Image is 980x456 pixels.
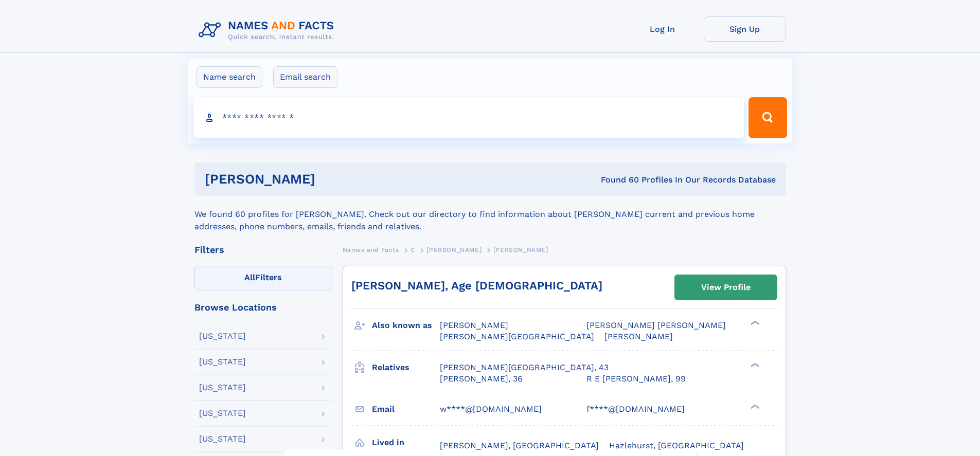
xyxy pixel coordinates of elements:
a: [PERSON_NAME] [426,243,482,256]
h1: [PERSON_NAME] [205,173,458,186]
img: Logo Names and Facts [194,16,343,44]
a: [PERSON_NAME], 36 [440,373,523,385]
div: [US_STATE] [199,332,246,340]
h3: Email [372,400,440,418]
h3: Lived in [372,434,440,451]
input: search input [193,97,744,138]
span: [PERSON_NAME] [PERSON_NAME] [586,320,726,330]
a: View Profile [675,275,777,300]
span: All [244,272,255,282]
a: [PERSON_NAME], Age [DEMOGRAPHIC_DATA] [351,279,602,292]
div: [US_STATE] [199,358,246,366]
div: [US_STATE] [199,409,246,417]
label: Filters [194,266,332,290]
button: Search Button [749,97,787,138]
span: [PERSON_NAME] [493,246,548,253]
div: We found 60 profiles for [PERSON_NAME]. Check out our directory to find information about [PERSON... [194,196,786,233]
h3: Also known as [372,317,440,334]
div: [US_STATE] [199,384,246,392]
label: Name search [197,66,262,88]
a: R E [PERSON_NAME], 99 [586,373,686,385]
span: [PERSON_NAME], [GEOGRAPHIC_DATA] [440,441,599,450]
label: Email search [273,66,337,88]
span: C [411,246,415,253]
span: [PERSON_NAME][GEOGRAPHIC_DATA] [440,332,594,341]
div: ❯ [748,361,760,368]
div: Browse Locations [194,303,332,312]
div: ❯ [748,320,760,326]
a: Names and Facts [343,243,399,256]
div: View Profile [701,276,751,299]
span: [PERSON_NAME] [440,320,508,330]
a: Sign Up [704,16,786,42]
div: Filters [194,245,332,254]
a: C [411,243,415,256]
div: ❯ [748,403,760,410]
a: [PERSON_NAME][GEOGRAPHIC_DATA], 43 [440,362,609,373]
span: Hazlehurst, [GEOGRAPHIC_DATA] [609,441,744,450]
span: [PERSON_NAME] [604,332,673,341]
h3: Relatives [372,359,440,376]
div: Found 60 Profiles In Our Records Database [458,174,776,186]
div: [US_STATE] [199,435,246,443]
a: Log In [621,16,704,42]
span: [PERSON_NAME] [426,246,482,253]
